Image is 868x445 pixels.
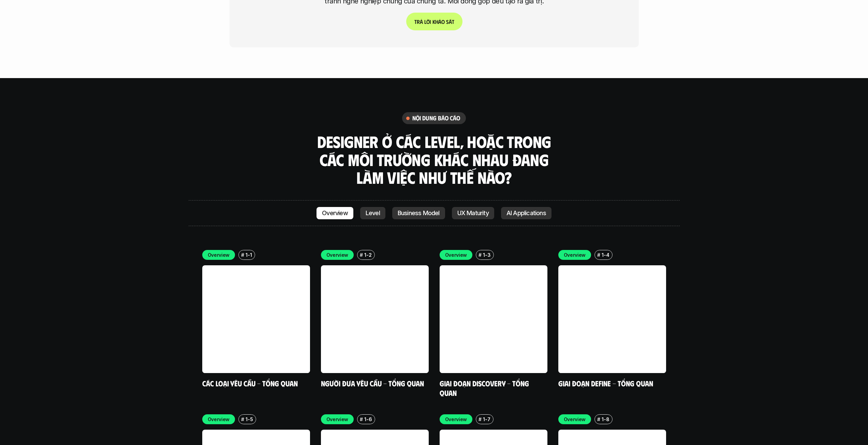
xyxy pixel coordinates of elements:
h6: # [597,417,600,422]
p: Overview [445,251,467,258]
h6: # [241,417,244,422]
a: Business Model [392,207,445,219]
span: i [429,18,431,25]
p: AI Applications [506,210,546,217]
span: T [414,18,416,25]
a: UX Maturity [452,207,494,219]
p: Business Model [398,210,440,217]
p: 1-6 [364,416,372,423]
p: Overview [445,416,467,423]
p: Overview [564,416,586,423]
h6: # [241,252,244,257]
span: s [446,18,448,25]
a: Level [360,207,385,219]
p: Overview [322,210,348,217]
h3: Designer ở các level, hoặc trong các môi trường khác nhau đang làm việc như thế nào? [315,133,554,187]
span: ả [420,18,423,25]
p: Overview [208,416,230,423]
a: Giai đoạn Define - Tổng quan [558,379,653,388]
h6: # [360,252,363,257]
p: Level [366,210,380,217]
span: k [432,18,435,25]
p: 1-8 [602,416,609,423]
span: h [435,18,438,25]
p: UX Maturity [457,210,489,217]
p: 1-4 [602,251,609,258]
p: 1-1 [246,251,252,258]
p: 1-7 [483,416,490,423]
p: Overview [326,416,349,423]
span: ờ [426,18,429,25]
a: AI Applications [501,207,551,219]
h6: # [597,252,600,257]
span: ả [438,18,441,25]
a: Giai đoạn Discovery - Tổng quan [440,379,531,397]
span: l [424,18,426,25]
p: 1-3 [483,251,490,258]
h6: # [479,417,482,422]
a: Người đưa yêu cầu - Tổng quan [321,379,424,388]
h6: nội dung báo cáo [412,114,460,122]
span: o [441,18,444,25]
a: Overview [317,207,353,219]
h6: # [360,417,363,422]
a: Trảlờikhảosát [406,13,462,30]
span: t [452,18,454,25]
h6: # [479,252,482,257]
span: r [416,18,420,25]
p: 1-2 [364,251,371,258]
p: Overview [208,251,230,258]
p: Overview [326,251,349,258]
span: á [448,18,452,25]
a: Các loại yêu cầu - Tổng quan [202,379,298,388]
p: Overview [564,251,586,258]
p: 1-5 [246,416,253,423]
